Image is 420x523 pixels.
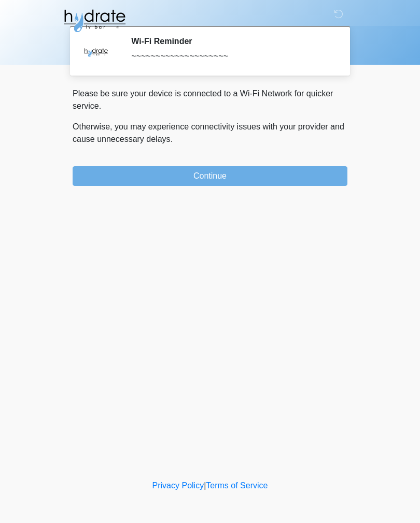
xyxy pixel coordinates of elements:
[206,481,268,490] a: Terms of Service
[62,8,127,34] img: Hydrate IV Bar - Fort Collins Logo
[131,50,332,63] div: ~~~~~~~~~~~~~~~~~~~~
[204,481,206,490] a: |
[171,135,173,143] span: .
[152,481,204,490] a: Privacy Policy
[73,121,347,146] p: Otherwise, you may experience connectivity issues with your provider and cause unnecessary delays
[73,88,347,112] p: Please be sure your device is connected to a Wi-Fi Network for quicker service.
[80,36,111,67] img: Agent Avatar
[73,166,347,186] button: Continue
